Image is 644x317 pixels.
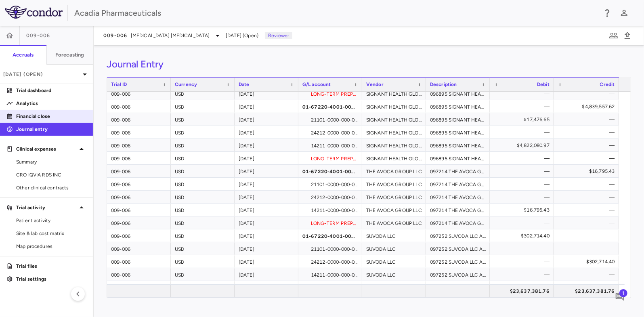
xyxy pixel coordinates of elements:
[235,87,298,100] div: [DATE]
[16,145,77,153] p: Clinical expenses
[16,87,86,94] p: Trial dashboard
[362,100,426,113] div: SIGNANT HEALTH GLOBAL LLC
[613,290,627,304] button: Add comment
[171,229,235,242] div: USD
[235,204,298,216] div: [DATE]
[171,191,235,203] div: USD
[497,126,550,139] div: —
[171,165,235,177] div: USD
[362,126,426,139] div: SIGNANT HEALTH GLOBAL LLC
[226,32,258,39] span: [DATE] (Open)
[426,126,490,139] div: 096895 SIGNANT HEALTH GLOBAL LLC Closeout (+ CO#1 - CO#3), Conduct(+ CO#1 -5), IM #1 (+ CO#1 - CO...
[615,292,625,302] svg: Add comment
[13,51,34,59] h6: Accruals
[235,242,298,255] div: [DATE]
[107,126,171,139] div: 009-006
[362,165,426,177] div: THE AVOCA GROUP LLC
[171,204,235,216] div: USD
[171,216,235,229] div: USD
[426,113,490,126] div: 096895 SIGNANT HEALTH GLOBAL LLC Closeout (+ CO#1 - CO#3), Conduct(+ CO#1 -5), IM #1 (+ CO#1 - CO...
[298,87,362,100] div: LONG-TERM PREPAID G/L
[426,242,490,255] div: 097252 SUVODA LLC Additional Services/Pass Through + CO#2 Pass Throughs, CO#1 (eff. [DATE]), CO#2...
[16,126,86,133] p: Journal entry
[171,152,235,164] div: USD
[235,139,298,151] div: [DATE]
[561,268,615,281] div: —
[497,204,550,216] div: $16,795.43
[16,275,86,283] p: Trial settings
[16,217,86,224] span: Patient activity
[107,242,171,255] div: 009-006
[175,82,197,87] span: Currency
[561,229,615,242] div: —
[298,152,362,164] div: LONG-TERM PREPAID G/L
[235,255,298,268] div: [DATE]
[561,100,615,113] div: $4,839,557.62
[497,191,550,204] div: —
[298,126,362,139] div: 24212-0000-000-000
[107,281,171,294] div: 009-006
[497,100,550,113] div: —
[561,255,615,268] div: $302,714.40
[362,268,426,281] div: SUVODA LLC
[298,191,362,203] div: 24212-0000-000-000
[619,289,627,297] span: 1
[107,139,171,151] div: 009-006
[265,32,292,39] p: Reviewer
[362,139,426,151] div: SIGNANT HEALTH GLOBAL LLC
[561,285,615,298] div: $23,637,381.76
[298,216,362,229] div: LONG-TERM PREPAID G/L
[171,242,235,255] div: USD
[298,178,362,190] div: 21101-0000-000-000
[497,285,550,298] div: $23,637,381.76
[561,165,615,178] div: $16,795.43
[235,178,298,190] div: [DATE]
[362,204,426,216] div: THE AVOCA GROUP LLC
[362,229,426,242] div: SUVODA LLC
[362,191,426,203] div: THE AVOCA GROUP LLC
[302,82,331,87] span: G/L account
[107,178,171,190] div: 009-006
[107,100,171,113] div: 009-006
[561,242,615,255] div: —
[561,178,615,191] div: —
[362,242,426,255] div: SUVODA LLC
[171,100,235,113] div: USD
[426,191,490,203] div: 097214 THE AVOCA GROUP LLC CO#1 for fees for diversity training and PM for 14mo (Aug'24-[DATE]), ...
[26,32,50,39] span: 009-006
[426,152,490,164] div: 096895 SIGNANT HEALTH GLOBAL LLC Closeout (+ CO#1 - CO#3), Conduct(+ CO#1 -5), IM #1 (+ CO#1 - CO...
[107,165,171,177] div: 009-006
[561,204,615,216] div: —
[362,178,426,190] div: THE AVOCA GROUP LLC
[16,262,86,270] p: Trial files
[426,87,490,100] div: 096895 SIGNANT HEALTH GLOBAL LLC Historical Invoices
[107,152,171,164] div: 009-006
[3,71,80,78] p: [DATE] (Open)
[497,152,550,165] div: —
[107,255,171,268] div: 009-006
[16,243,86,250] span: Map procedures
[239,82,250,87] span: Date
[235,126,298,139] div: [DATE]
[561,216,615,229] div: —
[366,82,384,87] span: Vendor
[426,204,490,216] div: 097214 THE AVOCA GROUP LLC CO#1 for fees for diversity training and PM for 14mo (Aug'24-[DATE]), ...
[497,255,550,268] div: —
[16,158,86,166] span: Summary
[362,152,426,164] div: SIGNANT HEALTH GLOBAL LLC
[171,178,235,190] div: USD
[171,87,235,100] div: USD
[561,191,615,204] div: —
[107,58,164,70] h3: Journal Entry
[362,255,426,268] div: SUVODA LLC
[497,242,550,255] div: —
[107,87,171,100] div: 009-006
[235,100,298,113] div: [DATE]
[298,255,362,268] div: 24212-0000-000-000
[235,152,298,164] div: [DATE]
[362,87,426,100] div: SIGNANT HEALTH GLOBAL LLC
[426,255,490,268] div: 097252 SUVODA LLC Additional Services/Pass Through + CO#2 Pass Throughs, CO#1 (eff. [DATE]), CO#2...
[5,6,63,19] img: logo-full-SnFGN8VE.png
[131,32,210,39] span: [MEDICAL_DATA] [MEDICAL_DATA]
[362,216,426,229] div: THE AVOCA GROUP LLC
